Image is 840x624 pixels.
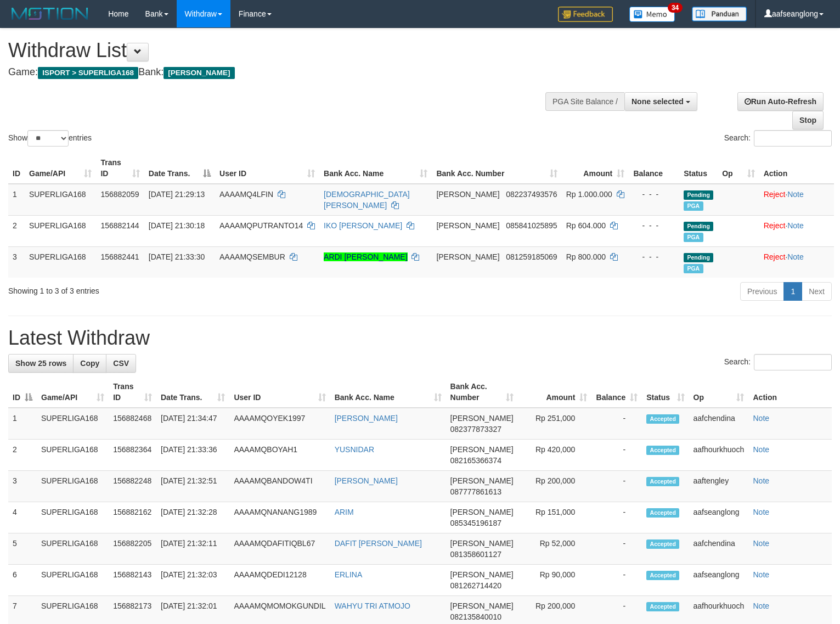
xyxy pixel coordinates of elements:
span: AAAAMQPUTRANTO14 [219,221,303,230]
td: 2 [8,440,37,471]
td: 156882205 [109,533,156,565]
div: - - - [633,220,675,231]
span: None selected [632,97,684,106]
span: 156882059 [100,190,139,199]
span: Copy 082135840010 to clipboard [450,612,501,621]
th: Date Trans.: activate to sort column descending [144,153,215,184]
span: [PERSON_NAME] [450,445,514,454]
span: [PERSON_NAME] [450,414,514,423]
span: Copy [80,359,99,368]
a: Next [802,282,832,301]
a: Note [753,539,769,548]
td: 1 [8,184,25,216]
td: - [591,502,642,533]
td: - [591,565,642,596]
span: 34 [668,3,683,13]
td: aafseanglong [689,565,749,596]
td: SUPERLIGA168 [37,565,109,596]
td: 156882468 [109,408,156,440]
a: DAFIT [PERSON_NAME] [335,539,422,548]
th: Bank Acc. Name: activate to sort column ascending [319,153,432,184]
th: Status: activate to sort column ascending [642,376,689,408]
th: Bank Acc. Number: activate to sort column ascending [446,376,518,408]
td: Rp 52,000 [518,533,591,565]
span: [PERSON_NAME] [450,476,514,485]
span: Copy 085345196187 to clipboard [450,519,501,527]
td: Rp 151,000 [518,502,591,533]
th: User ID: activate to sort column ascending [215,153,319,184]
a: Note [787,190,804,199]
td: 1 [8,408,37,440]
th: Date Trans.: activate to sort column ascending [156,376,229,408]
td: aafseanglong [689,502,749,533]
td: [DATE] 21:33:36 [156,440,229,471]
span: Pending [684,222,713,231]
a: Note [753,476,769,485]
span: Copy 082165366374 to clipboard [450,456,501,465]
a: IKO [PERSON_NAME] [324,221,402,230]
td: 156882162 [109,502,156,533]
th: User ID: activate to sort column ascending [229,376,330,408]
span: Accepted [646,414,679,424]
th: Trans ID: activate to sort column ascending [109,376,156,408]
input: Search: [754,354,832,370]
td: - [591,440,642,471]
button: None selected [624,92,697,111]
span: Accepted [646,602,679,611]
input: Search: [754,130,832,147]
td: [DATE] 21:32:03 [156,565,229,596]
a: YUSNIDAR [335,445,374,454]
th: Action [748,376,832,408]
select: Showentries [27,130,69,147]
td: 4 [8,502,37,533]
td: · [759,215,834,246]
td: 6 [8,565,37,596]
th: Amount: activate to sort column ascending [562,153,629,184]
a: Run Auto-Refresh [737,92,824,111]
td: AAAAMQBOYAH1 [229,440,330,471]
td: Rp 90,000 [518,565,591,596]
td: AAAAMQNANANG1989 [229,502,330,533]
span: [DATE] 21:30:18 [149,221,205,230]
span: Rp 604.000 [566,221,606,230]
a: Note [753,445,769,454]
td: AAAAMQDAFITIQBL67 [229,533,330,565]
a: Show 25 rows [8,354,74,373]
span: [PERSON_NAME] [450,570,514,579]
a: Note [753,508,769,516]
span: Copy 081259185069 to clipboard [506,252,557,261]
th: Trans ID: activate to sort column ascending [96,153,144,184]
span: Copy 082237493576 to clipboard [506,190,557,199]
span: Copy 082377873327 to clipboard [450,425,501,434]
th: ID: activate to sort column descending [8,376,37,408]
span: [PERSON_NAME] [450,508,514,516]
h1: Withdraw List [8,40,549,61]
img: Button%20Memo.svg [629,7,675,22]
a: Reject [764,221,786,230]
td: aafhourkhuoch [689,440,749,471]
span: [PERSON_NAME] [436,221,499,230]
td: Rp 251,000 [518,408,591,440]
span: [PERSON_NAME] [450,601,514,610]
span: Copy 087777861613 to clipboard [450,487,501,496]
td: 156882248 [109,471,156,502]
img: panduan.png [692,7,747,21]
td: [DATE] 21:34:47 [156,408,229,440]
a: Note [753,414,769,423]
span: Rp 1.000.000 [566,190,612,199]
span: [PERSON_NAME] [436,190,499,199]
span: 156882441 [100,252,139,261]
td: 3 [8,246,25,278]
td: · [759,184,834,216]
td: SUPERLIGA168 [25,215,96,246]
td: aafchendina [689,408,749,440]
span: Copy 085841025895 to clipboard [506,221,557,230]
td: AAAAMQDEDI12128 [229,565,330,596]
th: Op: activate to sort column ascending [689,376,749,408]
span: AAAAMQSEMBUR [219,252,285,261]
td: aaftengley [689,471,749,502]
span: Accepted [646,539,679,549]
td: AAAAMQBANDOW4TI [229,471,330,502]
td: AAAAMQOYEK1997 [229,408,330,440]
td: - [591,408,642,440]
